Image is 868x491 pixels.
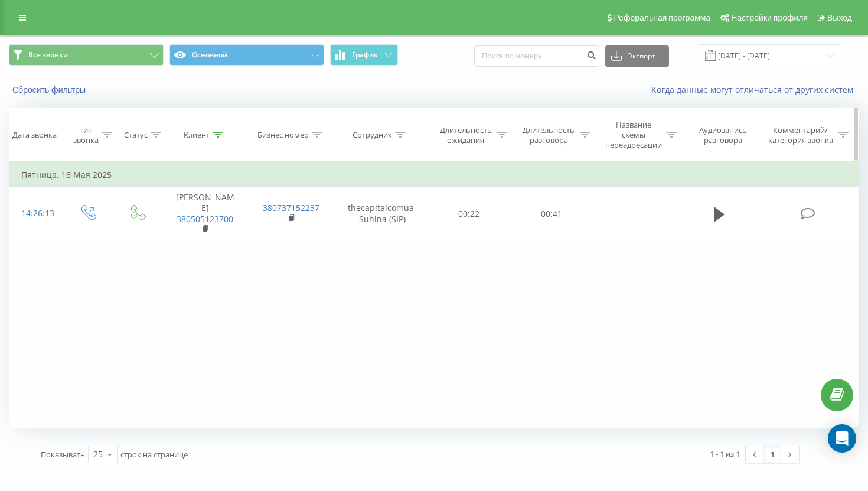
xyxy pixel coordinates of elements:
div: 25 [93,448,103,460]
a: 380505123700 [177,213,233,225]
div: Open Intercom Messenger [828,424,856,453]
td: 00:41 [510,187,593,241]
div: 1 - 1 из 1 [710,448,740,460]
div: Аудиозапись разговора [690,125,756,145]
div: Клиент [184,130,210,140]
div: Бизнес номер [257,130,309,140]
div: Название схемы переадресации [604,120,663,150]
td: 00:22 [427,187,510,241]
span: строк на странице [120,449,188,460]
div: Статус [124,130,148,140]
span: Все звонки [28,50,68,60]
span: Настройки профиля [731,13,808,22]
span: Выход [827,13,852,22]
div: Комментарий/категория звонка [766,125,835,145]
div: Длительность ожидания [438,125,494,145]
button: Экспорт [605,45,669,67]
button: Основной [169,44,324,66]
span: Реферальная программа [614,13,710,22]
span: График [352,51,378,59]
input: Поиск по номеру [474,45,599,67]
button: Сбросить фильтры [9,84,92,95]
button: Все звонки [9,44,164,66]
span: Показывать [41,449,85,460]
div: Сотрудник [353,130,392,140]
div: 14:26:13 [21,202,50,225]
td: [PERSON_NAME] [162,187,248,241]
div: Тип звонка [73,125,99,145]
td: thecapitalcomua_Suhina (SIP) [334,187,427,241]
a: 1 [763,446,781,463]
button: График [330,44,398,66]
a: 380737152237 [263,202,319,213]
div: Дата звонка [12,130,57,140]
div: Длительность разговора [521,125,577,145]
td: Пятница, 16 Мая 2025 [9,163,859,187]
a: Когда данные могут отличаться от других систем [651,84,859,95]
